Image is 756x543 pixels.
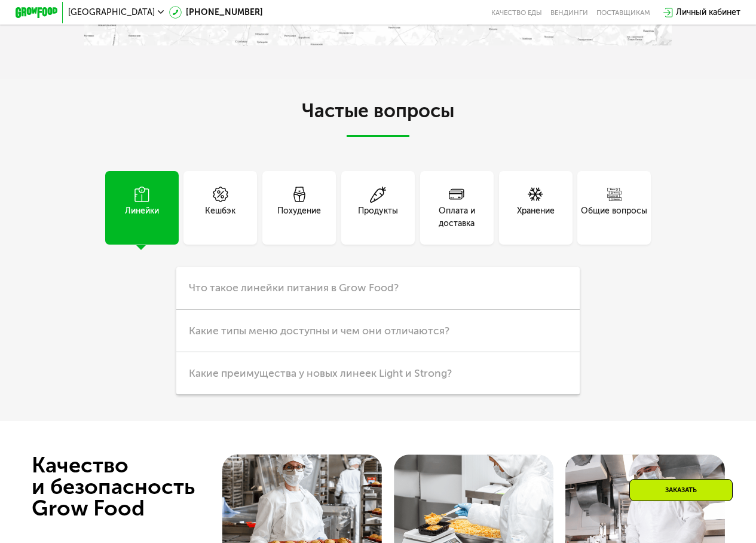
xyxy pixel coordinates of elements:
a: [PHONE_NUMBER] [169,6,263,19]
a: Качество еды [491,8,542,17]
div: Похудение [277,205,321,230]
h2: Частые вопросы [84,100,672,137]
div: Общие вопросы [581,205,647,230]
div: Личный кабинет [676,6,740,19]
span: Какие преимущества у новых линеек Light и Strong? [189,367,452,380]
div: Оплата и доставка [420,205,494,230]
div: поставщикам [596,8,650,17]
div: Кешбэк [205,205,235,230]
div: Хранение [517,205,555,230]
div: Качество и безопасность Grow Food [32,454,239,519]
div: Линейки [125,205,159,230]
span: [GEOGRAPHIC_DATA] [68,8,155,17]
span: Что такое линейки питания в Grow Food? [189,281,399,294]
span: Какие типы меню доступны и чем они отличаются? [189,324,449,337]
div: Продукты [358,205,398,230]
div: Заказать [629,479,733,501]
a: Вендинги [550,8,588,17]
